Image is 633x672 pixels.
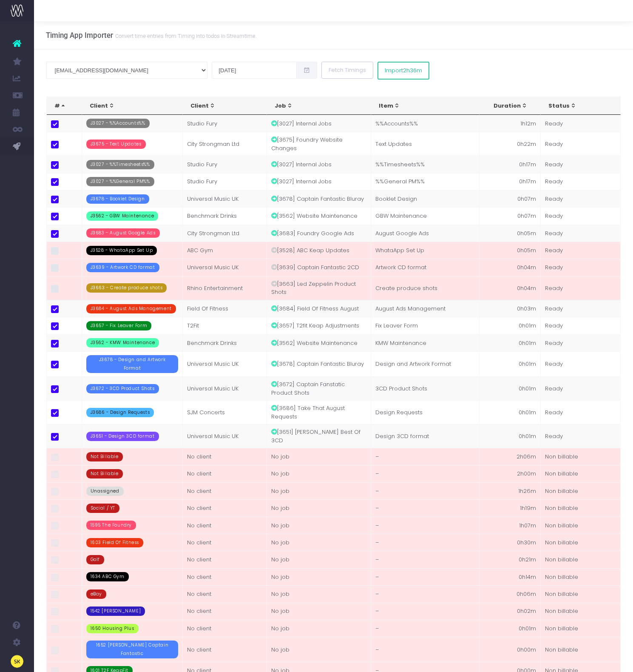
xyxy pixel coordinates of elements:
td: Ready [541,300,621,317]
td: 0h04m [480,259,541,276]
td: ABC Gym [183,242,267,259]
td: Non billable [541,517,621,534]
td: No job [267,585,371,602]
td: Ready [541,132,621,156]
td: No job [267,448,371,465]
td: WhataApp Set Up [371,242,479,259]
td: 0h06m [480,585,541,602]
td: %%Timesheets%% [371,156,479,173]
td: 0h02m [480,603,541,620]
td: Ready [541,317,621,334]
td: 0h17m [480,173,541,190]
td: Universal Music UK [183,351,267,376]
td: 0h04m [480,276,541,300]
span: Unassigned [86,487,124,496]
td: 0h05m [480,225,541,242]
td: Ready [541,115,621,132]
td: No job [267,551,371,568]
span: 1595 The Foundry [86,521,136,530]
td: No client [183,465,267,482]
span: Not Billable [86,452,123,461]
td: – [371,620,479,637]
div: Client [90,102,170,110]
small: Convert time entries from Timing into todos in Streamtime. [113,31,257,40]
div: # [54,102,74,110]
td: No client [183,517,267,534]
td: Ready [541,351,621,376]
td: Non billable [541,448,621,465]
span: J3675 - Text Updates [86,140,146,149]
span: Not Billable [86,469,123,478]
img: images/default_profile_image.png [11,655,23,668]
span: 1634 ABC Gym [86,572,129,581]
td: – [371,637,479,662]
td: Ready [541,207,621,224]
td: 0h01m [480,334,541,351]
td: Non billable [541,620,621,637]
span: J3684 - August Ads Management [86,304,176,313]
span: Golf [86,555,104,564]
td: 0h03m [480,300,541,317]
td: Benchmark Drinks [183,334,267,351]
div: Duration [487,102,528,110]
td: – [371,465,479,482]
td: – [371,534,479,551]
span: Social / YT [86,504,120,513]
td: – [371,448,479,465]
td: %%General PM%% [371,173,479,190]
span: J3027 - %%Timesheets%% [86,160,154,169]
span: J3027 - %%Accounts%% [86,119,150,128]
td: No client [183,499,267,516]
td: Ready [541,276,621,300]
td: [3678] Captain Fantastic Bluray [267,190,371,207]
span: J3672 - 3CD Product Shots [86,384,159,393]
td: [3686] Take That August Requests [267,400,371,424]
td: 3CD Product Shots [371,376,479,400]
td: [3675] Foundry Website Changes [267,132,371,156]
div: Item [379,102,466,110]
td: Ready [541,225,621,242]
td: [3562] Website Maintenance [267,334,371,351]
td: Fix Leaver Form [371,317,479,334]
td: [3639] Captain Fantastic 2CD [267,259,371,276]
td: Universal Music UK [183,376,267,400]
td: 0h00m [480,637,541,662]
input: Select date [212,62,297,79]
td: Ready [541,190,621,207]
td: [3672] Captain Fanstatic Product Shots [267,376,371,400]
div: Client [190,102,254,110]
td: No job [267,603,371,620]
td: GBW Maintenance [371,207,479,224]
button: Import2h36m [378,62,429,80]
td: Benchmark Drinks [183,207,267,224]
td: 0h05m [480,242,541,259]
td: – [371,603,479,620]
span: 1650 Housing Plus [86,624,139,633]
td: 0h17m [480,156,541,173]
td: [3683] Foundry Google Ads [267,225,371,242]
td: August Google Ads [371,225,479,242]
td: Non billable [541,482,621,499]
td: Design Requests [371,400,479,424]
span: J3027 - %%General PM%% [86,177,154,186]
div: Status [548,102,607,110]
td: [3684] Field Of Fitness August [267,300,371,317]
span: J3639 - Artwork CD format [86,263,159,272]
td: 0h01m [480,620,541,637]
td: 0h01m [480,351,541,376]
span: J3663 - Create produce shots [86,283,167,293]
td: Studio Fury [183,115,267,132]
td: Booklet Design [371,190,479,207]
span: J3678 - Design and Artwork Format [86,355,179,373]
td: Universal Music UK [183,190,267,207]
td: 1h19m [480,499,541,516]
td: 1h07m [480,517,541,534]
td: Ready [541,156,621,173]
td: No client [183,637,267,662]
td: Ready [541,242,621,259]
th: # [47,97,82,115]
th: Duration: activate to sort column ascending [480,97,541,115]
td: City Strongman Ltd [183,225,267,242]
td: No client [183,603,267,620]
th: Client: activate to sort column ascending [82,97,183,115]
